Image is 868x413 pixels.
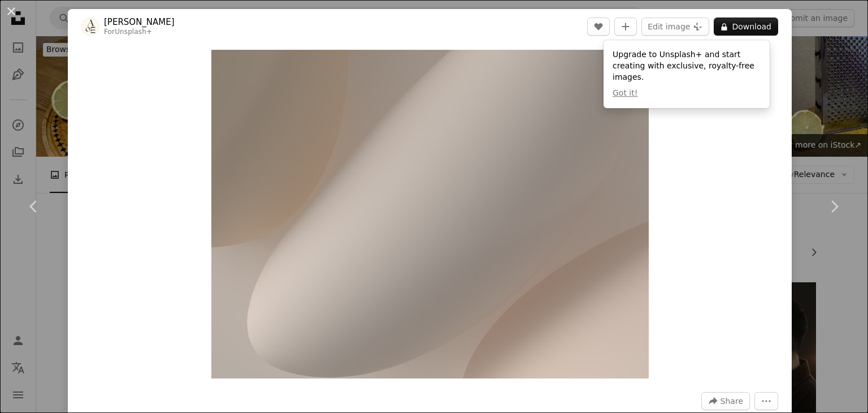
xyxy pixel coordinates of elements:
button: Zoom in on this image [211,50,649,378]
button: Share this image [701,392,750,410]
a: Unsplash+ [115,28,152,36]
button: Got it! [613,88,637,99]
button: Edit image [641,18,709,36]
button: Add to Collection [614,18,637,36]
button: Like [587,18,610,36]
span: Share [721,393,743,410]
a: [PERSON_NAME] [104,16,175,28]
img: Go to Allison Saeng's profile [81,18,99,36]
a: Next [800,152,868,261]
div: Upgrade to Unsplash+ and start creating with exclusive, royalty-free images. [604,40,770,108]
div: For [104,28,175,37]
img: a close up of a cell phone with a blurry background [211,50,649,378]
button: Download [714,18,778,36]
button: More Actions [754,392,778,410]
